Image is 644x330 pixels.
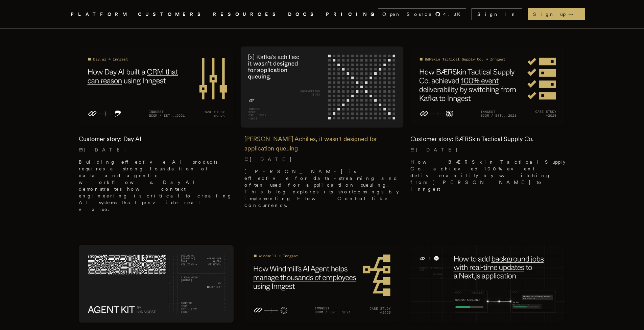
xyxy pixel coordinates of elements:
a: Featured image for Customer story: Day AI blog postCustomer story: Day AI[DATE] Building effectiv... [79,48,234,218]
p: [DATE] [244,156,400,163]
span: → [568,11,580,18]
span: 4.3 K [443,11,464,18]
img: Featured image for Customer story: BÆRSkin Tactical Supply Co. blog post [410,48,566,126]
p: [DATE] [79,146,234,153]
button: PLATFORM [71,10,130,19]
h2: [PERSON_NAME] Achilles, it wasn't designed for application queuing [244,134,400,153]
img: Featured image for Building Agentic Workflows That Query Millions of Rows: A Real-World Guide wit... [79,245,234,323]
h2: Customer story: BÆRSkin Tactical Supply Co. [410,134,566,144]
p: [DATE] [410,146,566,153]
span: Open Source [382,11,432,18]
a: Sign up [528,8,585,20]
img: Featured image for Customer story: Windmill blog post [244,245,400,323]
p: How BÆRSkin Tactical Supply Co. achieved 100% event deliverability by switching from [PERSON_NAME... [410,159,566,192]
img: Featured image for How to add background jobs with real-time updates to a Next.js application blo... [410,245,566,323]
p: Building effective AI products requires a strong foundation of data and agentic workflows. Day AI... [79,159,234,213]
img: Featured image for Customer story: Day AI blog post [79,48,234,126]
button: RESOURCES [213,10,280,19]
a: Featured image for Kafka's Achilles, it wasn't designed for application queuing blog post[PERSON_... [244,48,400,214]
a: CUSTOMERS [138,10,205,19]
a: Featured image for Customer story: BÆRSkin Tactical Supply Co. blog postCustomer story: BÆRSkin T... [410,48,566,197]
a: PRICING [326,10,378,19]
img: Featured image for Kafka's Achilles, it wasn't designed for application queuing blog post [241,47,404,128]
h2: Customer story: Day AI [79,134,234,144]
a: Sign In [472,8,522,20]
p: [PERSON_NAME] is effective for data-streaming and often used for application queuing. This blog e... [244,168,400,209]
a: DOCS [288,10,318,19]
